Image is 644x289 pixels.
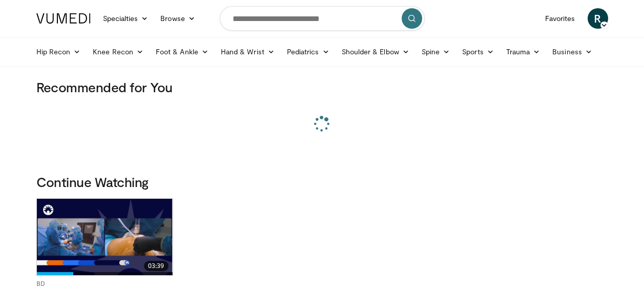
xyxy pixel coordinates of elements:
[588,8,608,29] a: R
[87,42,150,62] a: Knee Recon
[36,279,45,288] a: BD
[456,42,500,62] a: Sports
[36,13,91,24] img: VuMedi Logo
[539,8,581,29] a: Favorites
[281,42,336,62] a: Pediatrics
[97,8,155,29] a: Specialties
[220,6,425,31] input: Search topics, interventions
[36,79,608,95] h3: Recommended for You
[215,42,281,62] a: Hand & Wrist
[500,42,547,62] a: Trauma
[154,8,201,29] a: Browse
[144,261,169,271] span: 03:39
[37,199,173,275] a: 03:39
[36,174,608,190] h3: Continue Watching
[546,42,598,62] a: Business
[416,42,456,62] a: Spine
[37,199,173,275] img: 70422da6-974a-44ac-bf9d-78c82a89d891.620x360_q85_upscale.jpg
[336,42,416,62] a: Shoulder & Elbow
[150,42,215,62] a: Foot & Ankle
[30,42,87,62] a: Hip Recon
